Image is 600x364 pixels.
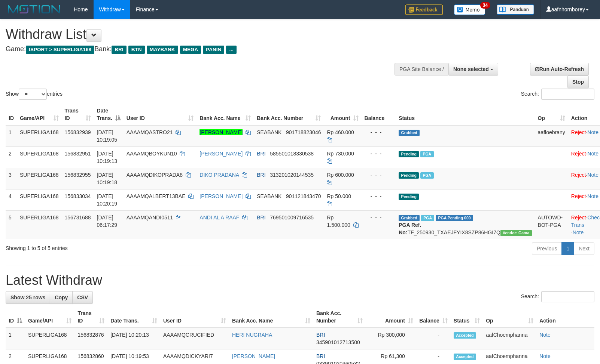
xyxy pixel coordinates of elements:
[399,194,419,200] span: Pending
[454,332,476,339] span: Accepted
[420,151,433,157] span: Marked by aafsengchandara
[72,291,93,304] a: CSV
[257,129,281,135] span: SEABANK
[112,46,126,54] span: BRI
[200,215,239,220] a: ANDI AL A RAAF
[6,273,594,288] h1: Latest Withdraw
[6,4,63,15] img: MOTION_logo.png
[539,353,551,359] a: Note
[107,328,160,349] td: [DATE] 10:20:13
[521,291,594,302] label: Search:
[97,151,118,164] span: [DATE] 10:19:13
[124,104,197,125] th: User ID: activate to sort column ascending
[365,171,393,179] div: - - -
[17,189,62,210] td: SUPERLIGA168
[94,104,124,125] th: Date Trans.: activate to sort column descending
[128,46,145,54] span: BTN
[399,151,419,157] span: Pending
[232,332,272,338] a: HERI NUGRAHA
[6,46,393,53] h4: Game: Bank:
[561,242,574,255] a: 1
[6,241,244,252] div: Showing 1 to 5 of 5 entries
[395,63,448,75] div: PGA Site Balance /
[200,172,239,178] a: DIKO PRADANA
[541,291,594,302] input: Search:
[362,104,396,125] th: Balance
[97,215,118,228] span: [DATE] 06:17:29
[200,129,243,135] a: [PERSON_NAME]
[200,151,243,157] a: [PERSON_NAME]
[327,151,354,157] span: Rp 730.000
[65,172,91,178] span: 156832955
[420,172,433,179] span: Marked by aafsengchandara
[270,151,314,157] span: Copy 585501018330538 to clipboard
[65,129,91,135] span: 156832939
[451,306,483,328] th: Status: activate to sort column ascending
[6,328,25,349] td: 1
[571,193,586,199] a: Reject
[25,306,74,328] th: Game/API: activate to sort column ascending
[50,291,73,304] a: Copy
[74,306,107,328] th: Trans ID: activate to sort column ascending
[19,89,47,100] select: Showentries
[55,294,68,300] span: Copy
[587,193,599,199] a: Note
[65,193,91,199] span: 156833034
[17,146,62,168] td: SUPERLIGA168
[399,172,419,179] span: Pending
[197,104,254,125] th: Bank Acc. Name: activate to sort column ascending
[229,306,313,328] th: Bank Acc. Name: activate to sort column ascending
[65,215,91,220] span: 156731688
[127,151,177,157] span: AAAAMQBOYKUN10
[26,46,94,54] span: ISPORT > SUPERLIGA168
[327,215,350,228] span: Rp 1.500.000
[365,192,393,200] div: - - -
[567,75,589,88] a: Stop
[416,306,451,328] th: Balance: activate to sort column ascending
[6,291,50,304] a: Show 25 rows
[313,306,366,328] th: Bank Acc. Number: activate to sort column ascending
[366,328,416,349] td: Rp 300,000
[107,306,160,328] th: Date Trans.: activate to sort column ascending
[147,46,178,54] span: MAYBANK
[573,229,584,235] a: Note
[10,294,45,300] span: Show 25 rows
[77,294,88,300] span: CSV
[587,151,599,157] a: Note
[587,172,599,178] a: Note
[421,215,434,221] span: Marked by aafromsomean
[127,172,183,178] span: AAAAMQDIKOPRADA8
[454,4,485,15] img: Button%20Memo.svg
[448,63,498,75] button: None selected
[316,332,325,338] span: BRI
[160,306,229,328] th: User ID: activate to sort column ascending
[17,168,62,189] td: SUPERLIGA168
[200,193,243,199] a: [PERSON_NAME]
[483,306,536,328] th: Op: activate to sort column ascending
[226,46,236,54] span: ...
[399,215,420,221] span: Grabbed
[65,151,91,157] span: 156832951
[571,151,586,157] a: Reject
[480,2,490,9] span: 34
[6,306,25,328] th: ID: activate to sort column descending
[530,63,589,75] a: Run Auto-Refresh
[6,210,17,239] td: 5
[180,46,201,54] span: MEGA
[232,353,275,359] a: [PERSON_NAME]
[257,151,265,157] span: BRI
[536,306,594,328] th: Action
[396,210,534,239] td: TF_250930_TXAEJFYIX8SZP86HGI7Q
[324,104,361,125] th: Amount: activate to sort column ascending
[6,104,17,125] th: ID
[6,168,17,189] td: 3
[6,189,17,210] td: 4
[17,104,62,125] th: Game/API: activate to sort column ascending
[97,129,118,143] span: [DATE] 10:19:05
[257,193,281,199] span: SEABANK
[257,172,265,178] span: BRI
[396,104,534,125] th: Status
[453,66,489,72] span: None selected
[6,89,63,100] label: Show entries
[574,242,594,255] a: Next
